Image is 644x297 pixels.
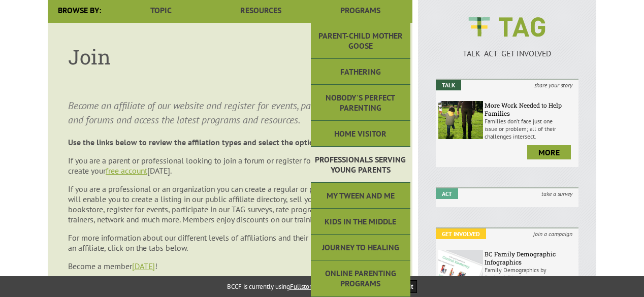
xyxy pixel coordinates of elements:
[68,155,392,176] p: If you are a parent or professional looking to join a forum or register for an event, then you ca...
[436,80,461,90] em: Talk
[527,228,578,239] i: join a campaign
[485,101,576,117] h6: More Work Needed to Help Families
[485,250,576,266] h6: BC Family Demographic Infographics
[290,282,314,291] a: Fullstory
[311,147,410,183] a: Professionals Serving Young Parents
[311,59,410,85] a: Fathering
[311,209,410,235] a: Kids in the Middle
[436,228,486,239] em: Get Involved
[311,235,410,260] a: Journey to Healing
[535,188,578,199] i: take a survey
[311,183,410,209] a: My Tween and Me
[436,188,458,199] em: Act
[485,266,576,281] p: Family Demographics by Regional District
[528,80,578,90] i: share your story
[311,23,410,59] a: Parent-Child Mother Goose
[311,260,410,296] a: Online Parenting Programs
[311,85,410,121] a: Nobody's Perfect Parenting
[68,233,392,253] p: For more information about our different levels of affiliations and their benefits, or to become ...
[461,8,553,46] img: BCCF's TAG Logo
[68,261,392,271] p: Become a member !
[132,261,155,271] a: [DATE]
[68,137,390,147] strong: Use the links below to review the affilation types and select the option that is best for you!
[436,48,578,58] p: TALK ACT GET INVOLVED
[311,121,410,147] a: Home Visitor
[485,117,576,140] p: Families don’t face just one issue or problem; all of their challenges intersect.
[106,166,147,176] a: free account
[527,145,571,159] a: more
[68,43,392,70] h1: Join
[436,38,578,58] a: TALK ACT GET INVOLVED
[68,184,391,224] span: If you are a professional or an organization you can create a regular or premium account, which w...
[68,98,392,127] p: Become an affiliate of our website and register for events, participate in surveys and forums and...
